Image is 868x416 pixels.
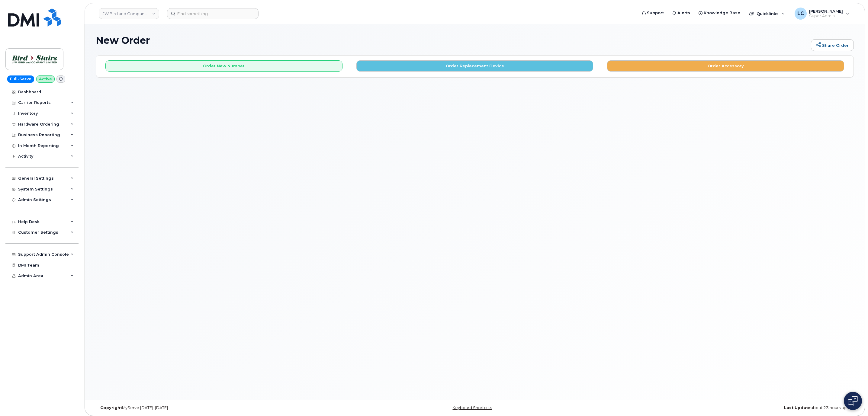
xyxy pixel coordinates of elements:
h1: New Order [96,35,808,46]
img: Open chat [848,396,858,406]
div: about 23 hours ago [601,405,854,410]
button: Order New Number [105,60,342,72]
a: Share Order [811,39,854,51]
a: Keyboard Shortcuts [452,405,492,410]
strong: Copyright [100,405,122,410]
button: Order Replacement Device [356,60,593,72]
button: Order Accessory [607,60,844,72]
strong: Last Update [784,405,811,410]
div: MyServe [DATE]–[DATE] [96,405,349,410]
